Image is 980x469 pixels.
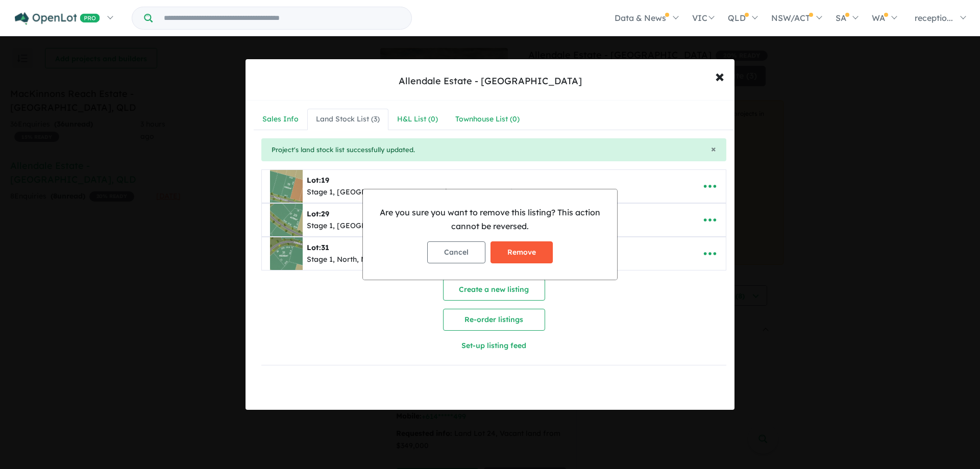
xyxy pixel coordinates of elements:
button: Remove [491,241,553,263]
p: Are you sure you want to remove this listing? This action cannot be reversed. [371,206,609,233]
button: Cancel [427,241,485,263]
input: Try estate name, suburb, builder or developer [155,7,409,29]
span: receptio... [915,13,953,23]
img: Openlot PRO Logo White [15,12,100,25]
